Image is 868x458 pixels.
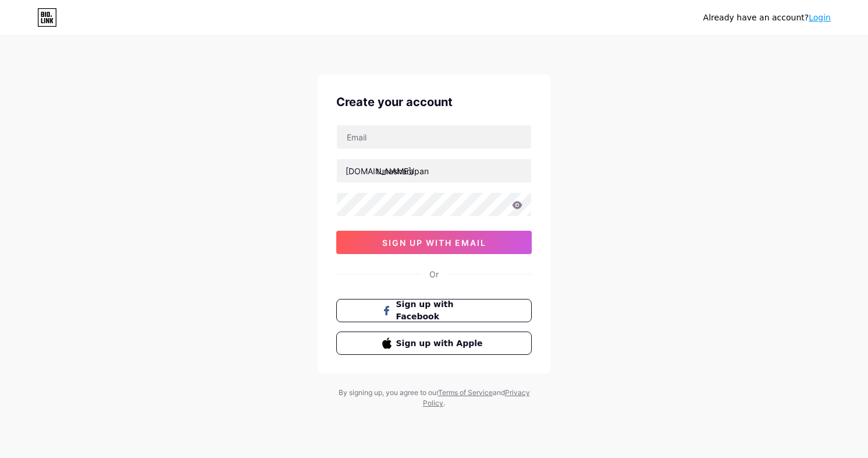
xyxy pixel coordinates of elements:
[335,387,533,408] div: By signing up, you agree to our and .
[396,298,486,323] span: Sign up with Facebook
[809,13,831,22] a: Login
[429,268,439,280] div: Or
[346,165,414,177] div: [DOMAIN_NAME]/
[336,231,532,254] button: sign up with email
[382,238,486,248] span: sign up with email
[438,388,493,397] a: Terms of Service
[336,332,532,355] button: Sign up with Apple
[703,12,831,24] div: Already have an account?
[396,337,486,350] span: Sign up with Apple
[336,93,532,111] div: Create your account
[337,159,531,182] input: username
[337,125,531,149] input: Email
[336,299,532,322] button: Sign up with Facebook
